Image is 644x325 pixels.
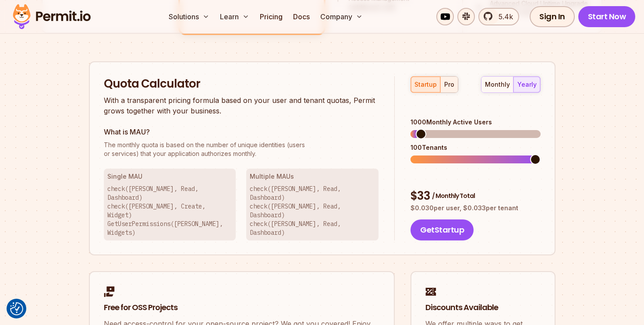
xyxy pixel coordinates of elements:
[104,76,379,92] h2: Quota Calculator
[104,127,379,137] h3: What is MAU?
[104,141,379,158] p: or services) that your application authorizes monthly.
[104,141,379,149] span: The monthly quota is based on the number of unique identities (users
[290,8,313,25] a: Docs
[250,184,375,237] p: check([PERSON_NAME], Read, Dashboard) check([PERSON_NAME], Read, Dashboard) check([PERSON_NAME], ...
[10,302,23,315] img: Revisit consent button
[107,172,233,181] h3: Single MAU
[578,6,636,27] a: Start Now
[530,6,575,27] a: Sign In
[104,302,380,313] h2: Free for OSS Projects
[410,204,540,212] p: $ 0.030 per user, $ 0.033 per tenant
[444,80,454,89] div: pro
[410,219,474,240] button: GetStartup
[478,8,519,25] a: 5.4k
[410,118,540,127] div: 1000 Monthly Active Users
[9,2,95,32] img: Permit logo
[425,302,541,313] h2: Discounts Available
[432,191,475,200] span: / Monthly Total
[493,11,513,22] span: 5.4k
[250,172,375,181] h3: Multiple MAUs
[216,8,253,25] button: Learn
[410,188,540,204] div: $ 33
[317,8,366,25] button: Company
[410,143,540,152] div: 100 Tenants
[104,95,379,116] p: With a transparent pricing formula based on your user and tenant quotas, Permit grows together wi...
[165,8,213,25] button: Solutions
[10,302,23,315] button: Consent Preferences
[485,80,510,89] div: monthly
[107,184,233,237] p: check([PERSON_NAME], Read, Dashboard) check([PERSON_NAME], Create, Widget) GetUserPermissions([PE...
[256,8,286,25] a: Pricing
